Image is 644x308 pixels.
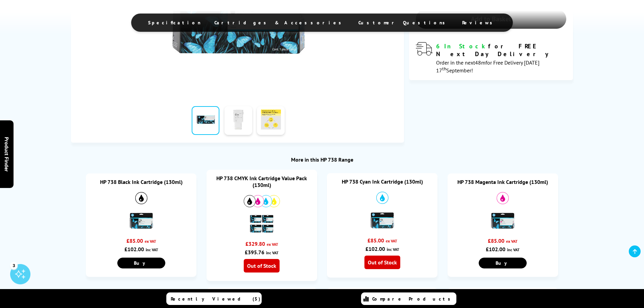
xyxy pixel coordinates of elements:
a: HP 738 CMYK Ink Cartridge Value Pack (130ml) [216,175,307,188]
span: inc VAT [146,247,158,252]
div: Out of Stock [244,259,280,273]
span: inc VAT [507,247,520,252]
img: Cyan [376,192,388,204]
img: HP 738 CMYK Ink Cartridge Value Pack (130ml) [250,212,273,236]
span: Specification [148,20,201,26]
span: 48m [475,59,485,66]
div: modal_delivery [416,42,566,73]
div: £102.00 [453,246,553,253]
span: ex VAT [267,242,278,247]
span: Reviews [462,20,496,26]
img: Magenta [497,192,509,204]
a: HP 738 Cyan Ink Cartridge (130ml) [342,178,423,185]
span: Order in the next for Free Delivery [DATE] 17 September! [436,59,540,74]
a: HP 738 Black Ink Cartridge (130ml) [100,179,183,185]
span: Compare Products [372,296,454,302]
div: More in this HP 738 Range [71,156,573,163]
span: Product Finder [3,137,10,171]
img: HP 738 Magenta Ink Cartridge (130ml) [491,209,515,233]
span: ex VAT [506,239,518,244]
a: HP 738 Magenta Ink Cartridge (130ml) [457,179,548,185]
span: Buy [134,260,148,266]
div: 3 [10,262,18,269]
div: £85.00 [453,237,553,244]
div: for FREE Next Day Delivery [436,42,566,58]
div: £85.00 [332,237,432,244]
div: £395.76 [212,249,312,256]
span: 6 In Stock [436,42,488,50]
div: £102.00 [91,246,191,253]
span: ex VAT [386,238,397,243]
a: Recently Viewed (5) [166,292,262,305]
div: Out of Stock [364,256,400,269]
div: £102.00 [332,245,432,252]
span: Recently Viewed (5) [171,296,261,302]
img: HP 738 Cyan Ink Cartridge (130ml) [371,209,394,232]
div: £85.00 [91,237,191,244]
span: inc VAT [266,250,279,255]
div: £329.80 [212,240,312,247]
img: Black [135,192,147,204]
span: Cartridges & Accessories [214,20,345,26]
a: Compare Products [361,292,456,305]
span: Customer Questions [358,20,449,26]
img: HP 738 Black Ink Cartridge (130ml) [129,209,153,233]
sup: th [442,66,446,72]
span: Buy [496,260,510,266]
span: inc VAT [387,247,399,252]
span: ex VAT [145,239,156,244]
